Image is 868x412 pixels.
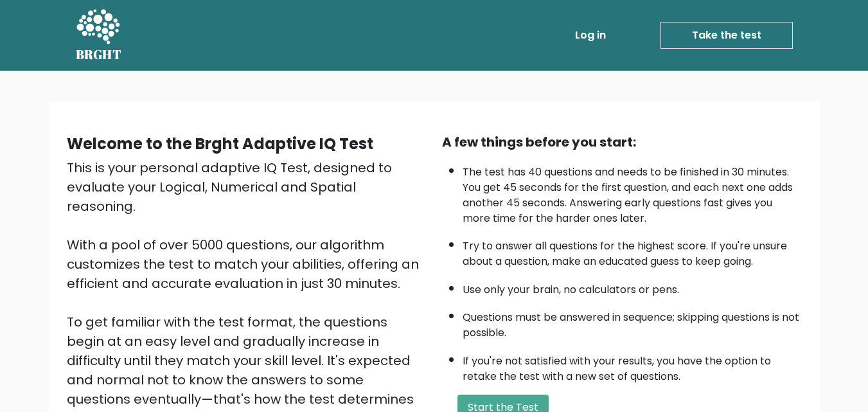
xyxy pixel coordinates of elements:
div: A few things before you start: [442,132,802,152]
li: The test has 40 questions and needs to be finished in 30 minutes. You get 45 seconds for the firs... [463,158,802,226]
li: Try to answer all questions for the highest score. If you're unsure about a question, make an edu... [463,232,802,269]
a: Take the test [660,22,793,49]
a: BRGHT [76,5,122,66]
li: Use only your brain, no calculators or pens. [463,276,802,298]
li: Questions must be answered in sequence; skipping questions is not possible. [463,303,802,341]
li: If you're not satisfied with your results, you have the option to retake the test with a new set ... [463,347,802,384]
h5: BRGHT [76,47,122,62]
b: Welcome to the Brght Adaptive IQ Test [67,133,373,154]
a: Log in [570,22,611,48]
